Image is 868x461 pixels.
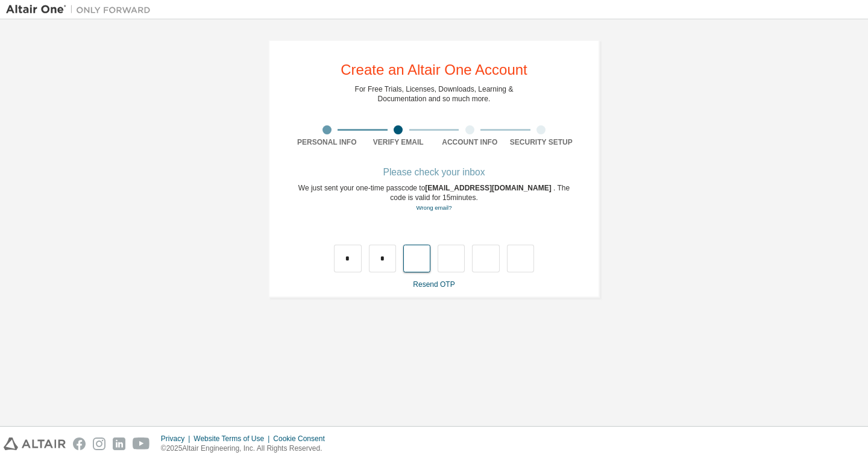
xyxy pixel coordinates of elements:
[193,434,273,444] div: Website Terms of Use
[291,137,363,147] div: Personal Info
[93,437,105,450] img: instagram.svg
[434,137,506,147] div: Account Info
[161,444,332,454] p: © 2025 Altair Engineering, Inc. All Rights Reserved.
[291,169,577,176] div: Please check your inbox
[291,183,577,213] div: We just sent your one-time passcode to . The code is valid for 15 minutes.
[113,437,125,450] img: linkedin.svg
[133,437,150,450] img: youtube.svg
[6,4,157,16] img: Altair One
[416,204,451,211] a: Go back to the registration form
[73,437,86,450] img: facebook.svg
[341,63,527,77] div: Create an Altair One Account
[363,137,435,147] div: Verify Email
[506,137,577,147] div: Security Setup
[161,434,193,444] div: Privacy
[413,280,454,289] a: Resend OTP
[355,84,514,104] div: For Free Trials, Licenses, Downloads, Learning & Documentation and so much more.
[425,184,553,192] span: [EMAIL_ADDRESS][DOMAIN_NAME]
[4,437,66,450] img: altair_logo.svg
[273,434,332,444] div: Cookie Consent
